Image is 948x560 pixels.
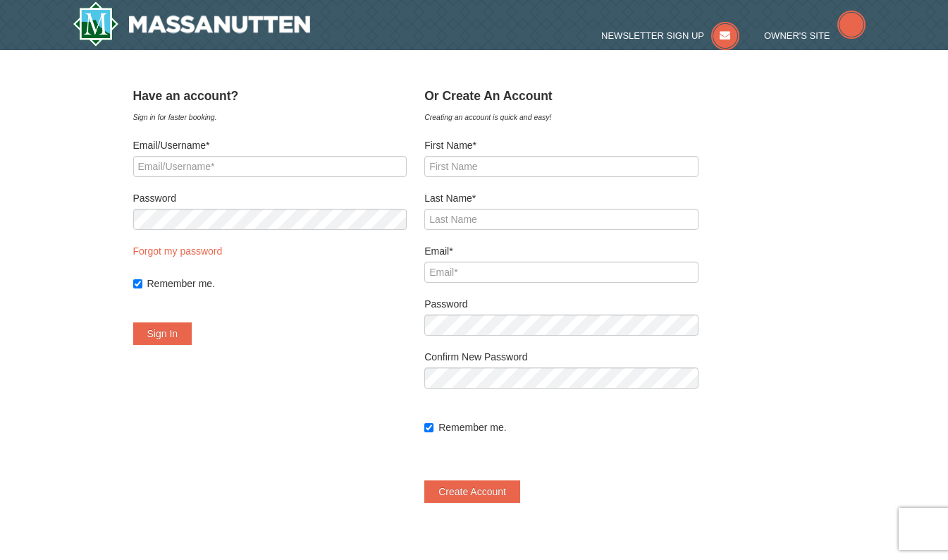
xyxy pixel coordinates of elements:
[133,110,407,124] div: Sign in for faster booking.
[424,244,698,258] label: Email*
[133,245,223,257] a: Forgot my password
[424,191,698,205] label: Last Name*
[424,138,698,152] label: First Name*
[601,30,739,41] a: Newsletter Sign Up
[133,322,192,345] button: Sign In
[424,262,698,283] input: Email*
[133,191,407,205] label: Password
[133,156,407,177] input: Email/Username*
[764,30,866,41] a: Owner's Site
[133,89,407,103] h4: Have an account?
[438,420,698,434] label: Remember me.
[424,89,698,103] h4: Or Create An Account
[424,480,520,503] button: Create Account
[424,297,698,311] label: Password
[424,110,698,124] div: Creating an account is quick and easy!
[147,276,407,291] label: Remember me.
[601,30,704,41] span: Newsletter Sign Up
[424,156,698,177] input: First Name
[73,1,311,47] img: Massanutten Resort Logo
[133,138,407,152] label: Email/Username*
[424,350,698,364] label: Confirm New Password
[73,1,311,47] a: Massanutten Resort
[424,209,698,230] input: Last Name
[764,30,830,41] span: Owner's Site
